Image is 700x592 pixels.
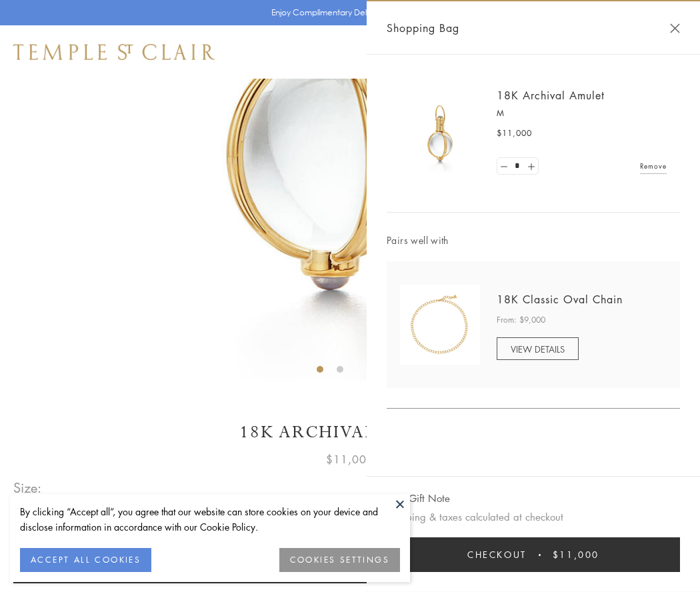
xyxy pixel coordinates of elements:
[387,233,680,248] span: Pairs well with
[279,548,400,572] button: COOKIES SETTINGS
[13,477,43,499] span: Size:
[20,548,151,572] button: ACCEPT ALL COOKIES
[20,504,400,535] div: By clicking “Accept all”, you agree that our website can store cookies on your device and disclos...
[497,292,623,307] a: 18K Classic Oval Chain
[387,509,680,525] p: Shipping & taxes calculated at checkout
[400,93,480,173] img: 18K Archival Amulet
[387,490,450,507] button: Add Gift Note
[326,451,374,468] span: $11,000
[387,19,459,37] span: Shopping Bag
[387,537,680,572] button: Checkout $11,000
[400,285,480,365] img: N88865-OV18
[497,127,532,140] span: $11,000
[13,421,687,444] h1: 18K Archival Amulet
[497,313,545,327] span: From: $9,000
[670,23,680,33] button: Close Shopping Bag
[467,547,527,562] span: Checkout
[497,337,579,360] a: VIEW DETAILS
[640,159,667,173] a: Remove
[524,158,537,175] a: Set quantity to 2
[497,107,667,120] p: M
[497,158,511,175] a: Set quantity to 0
[271,6,423,19] p: Enjoy Complimentary Delivery & Returns
[511,343,565,355] span: VIEW DETAILS
[553,547,599,562] span: $11,000
[13,44,215,60] img: Temple St. Clair
[497,88,605,103] a: 18K Archival Amulet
